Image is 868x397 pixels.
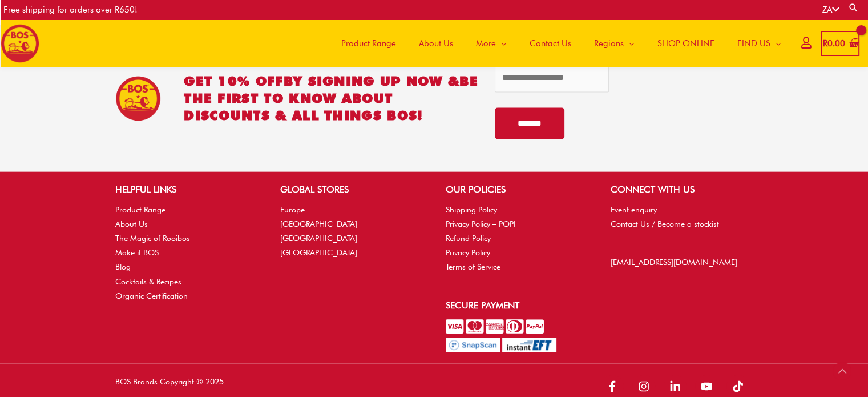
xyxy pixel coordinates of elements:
[822,5,839,15] a: ZA
[446,262,500,271] a: Terms of Service
[407,19,465,67] a: About Us
[446,234,491,243] a: Refund Policy
[583,19,646,67] a: Regions
[115,219,148,228] a: About Us
[280,234,357,243] a: [GEOGRAPHIC_DATA]
[115,75,161,121] img: BOS Ice Tea
[446,219,516,228] a: Privacy Policy – POPI
[737,26,770,61] span: FIND US
[594,26,624,61] span: Regions
[115,205,165,214] a: Product Range
[115,291,188,300] a: Organic Certification
[280,183,422,197] h2: GLOBAL STORES
[321,19,793,67] nav: Site Navigation
[184,73,478,124] h2: GET 10% OFF be the first to know about discounts & all things BOS!
[446,248,490,257] a: Privacy Policy
[115,248,159,257] a: Make it BOS
[476,26,496,61] span: More
[115,262,131,271] a: Blog
[341,26,396,61] span: Product Range
[280,203,422,260] nav: GLOBAL STORES
[823,38,827,49] span: R
[611,205,657,214] a: Event enquiry
[446,299,588,312] h2: Secure Payment
[115,234,190,243] a: The Magic of Rooibos
[465,19,518,67] a: More
[823,38,845,49] bdi: 0.00
[115,183,257,197] h2: HELPFUL LINKS
[518,19,583,67] a: Contact Us
[611,203,753,231] nav: CONNECT WITH US
[611,219,719,228] a: Contact Us / Become a stockist
[657,26,714,61] span: SHOP ONLINE
[115,203,257,303] nav: HELPFUL LINKS
[115,277,181,286] a: Cocktails & Recipes
[611,183,753,197] h2: CONNECT WITH US
[1,24,39,63] img: BOS logo finals-200px
[646,19,726,67] a: SHOP ONLINE
[280,219,357,228] a: [GEOGRAPHIC_DATA]
[446,338,500,352] img: Pay with SnapScan
[284,73,460,89] span: BY SIGNING UP NOW &
[502,338,556,352] img: Pay with InstantEFT
[611,258,737,267] a: [EMAIL_ADDRESS][DOMAIN_NAME]
[848,2,859,13] a: Search button
[530,26,571,61] span: Contact Us
[446,205,497,214] a: Shipping Policy
[330,19,407,67] a: Product Range
[419,26,453,61] span: About Us
[446,203,588,275] nav: OUR POLICIES
[280,248,357,257] a: [GEOGRAPHIC_DATA]
[821,31,859,57] a: View Shopping Cart, empty
[446,183,588,197] h2: OUR POLICIES
[280,205,305,214] a: Europe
